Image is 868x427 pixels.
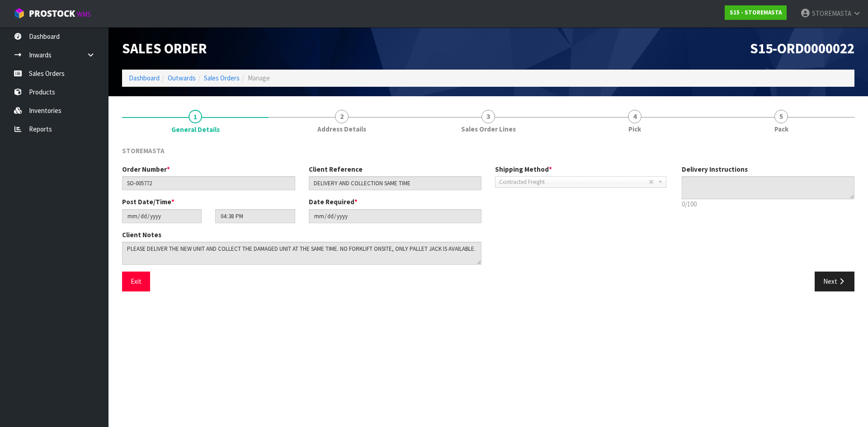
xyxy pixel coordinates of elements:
label: Shipping Method [495,164,552,174]
span: 4 [628,110,642,123]
span: 1 [189,110,202,123]
span: 5 [774,110,788,123]
span: Pack [774,124,788,134]
button: Exit [122,272,150,291]
span: 3 [481,110,495,123]
span: Pick [628,124,641,134]
p: 0/100 [682,199,855,209]
span: General Details [171,125,220,134]
a: Outwards [168,74,196,82]
a: Dashboard [129,74,160,82]
span: Address Details [317,124,366,134]
label: Order Number [122,164,170,174]
span: Manage [248,74,270,82]
strong: S15 - STOREMASTA [730,9,782,16]
label: Post Date/Time [122,197,175,206]
span: Sales Order [122,39,207,57]
label: Client Notes [122,230,161,239]
img: cube-alt.png [14,8,25,19]
label: Delivery Instructions [682,164,748,174]
button: Next [815,272,854,291]
span: Sales Order Lines [461,124,516,134]
label: Client Reference [309,164,363,174]
span: Contracted Freight [499,177,649,188]
span: ProStock [29,8,75,19]
label: Date Required [309,197,358,206]
a: Sales Orders [204,74,240,82]
span: STOREMASTA [122,146,165,155]
span: S15-ORD0000022 [750,39,854,57]
span: 2 [335,110,349,123]
span: STOREMASTA [812,9,851,18]
input: Order Number [122,176,295,190]
small: WMS [77,10,91,19]
span: General Details [122,139,854,298]
input: Client Reference [309,176,482,190]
